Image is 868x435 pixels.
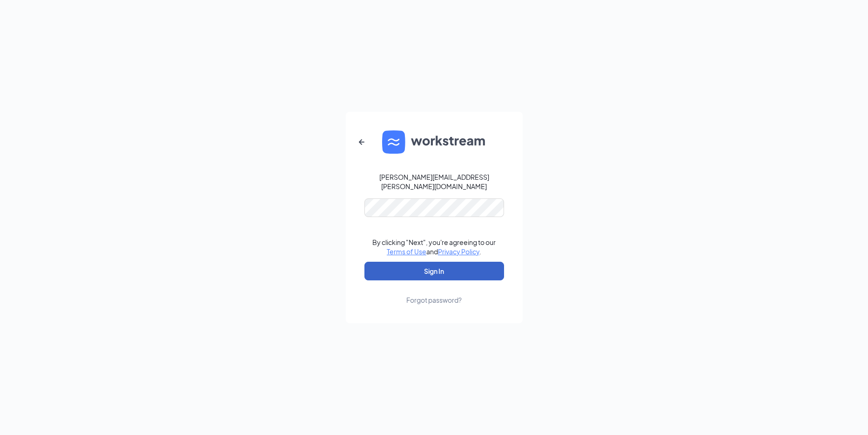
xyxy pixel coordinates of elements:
a: Terms of Use [387,247,426,256]
img: WS logo and Workstream text [382,130,486,154]
a: Privacy Policy [438,247,479,256]
div: By clicking "Next", you're agreeing to our and . [372,238,496,256]
div: [PERSON_NAME][EMAIL_ADDRESS][PERSON_NAME][DOMAIN_NAME] [364,172,504,191]
div: Forgot password? [406,295,462,305]
svg: ArrowLeftNew [356,136,367,148]
button: Sign In [364,262,504,280]
a: Forgot password? [406,280,462,305]
button: ArrowLeftNew [350,131,373,153]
